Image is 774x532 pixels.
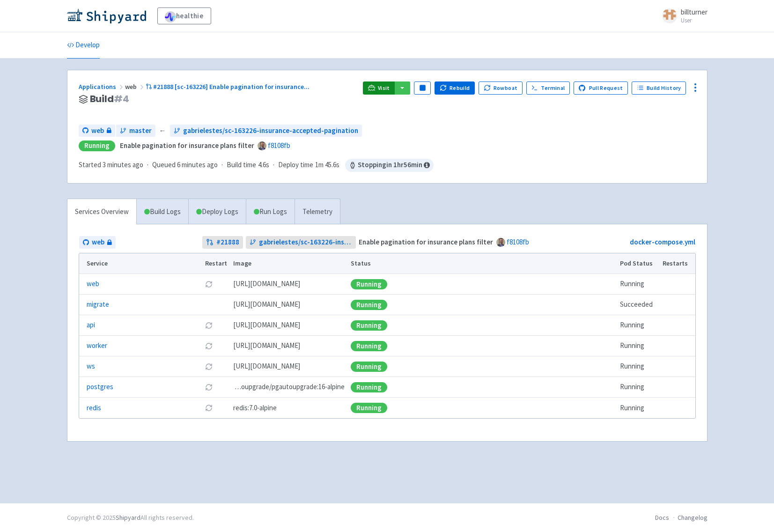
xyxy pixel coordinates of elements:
div: Running [351,279,387,289]
span: web [125,82,146,91]
small: User [681,17,708,23]
span: Build [90,94,129,104]
span: Visit [378,84,390,92]
button: Restart pod [205,384,213,391]
td: Succeeded [617,295,659,315]
button: Rebuild [435,81,475,95]
button: Restart pod [205,281,213,288]
th: Restarts [659,253,695,274]
a: docker-compose.yml [630,237,695,246]
td: Running [617,274,659,295]
td: Running [617,315,659,336]
td: Running [617,398,659,418]
span: Deploy time [278,160,313,170]
div: Copyright © 2025 All rights reserved. [67,513,194,523]
a: Shipyard [116,513,140,522]
span: ← [159,126,166,136]
div: Running [351,320,387,331]
span: gabrielestes/sc-163226-insurance-accepted-pagination [183,126,358,136]
a: Services Overview [67,199,136,225]
span: 4.6s [258,160,269,170]
span: [DOMAIN_NAME][URL] [233,320,300,331]
span: redis:7.0-alpine [233,403,277,414]
span: # 4 [114,92,129,105]
a: #21888 [202,236,243,249]
button: Restart pod [205,363,213,370]
a: Telemetry [295,199,340,225]
a: Build Logs [137,199,188,225]
a: Terminal [526,81,570,95]
a: billturner User [656,8,708,23]
th: Image [230,253,347,274]
span: Queued [152,160,218,169]
span: web [92,237,104,248]
div: Running [351,362,387,372]
button: Rowboat [479,81,523,95]
span: Stopping in 1 hr 56 min [345,159,434,172]
th: Service [79,253,202,274]
td: Running [617,356,659,377]
span: pgautoupgrade/pgautoupgrade:16-alpine [233,382,345,392]
time: 3 minutes ago [103,160,143,169]
a: Build History [632,81,686,95]
a: master [116,125,155,137]
strong: Enable pagination for insurance plans filter [120,141,254,150]
a: Pull Request [574,81,628,95]
span: billturner [681,7,708,16]
a: Deploy Logs [188,199,246,225]
a: Changelog [678,513,708,522]
a: Docs [655,513,669,522]
strong: # 21888 [216,237,239,248]
div: Running [79,140,115,151]
a: web [87,279,99,289]
span: #21888 [sc-163226] Enable pagination for insurance ... [153,82,310,91]
button: Restart pod [205,322,213,329]
a: ws [87,361,95,372]
a: gabrielestes/sc-163226-insurance-accepted-pagination [170,125,362,137]
img: Shipyard logo [67,8,146,23]
span: Started [79,160,143,169]
div: Running [351,403,387,413]
td: Running [617,336,659,356]
span: web [91,126,104,136]
th: Pod Status [617,253,659,274]
a: worker [87,340,107,351]
button: Restart pod [205,342,213,350]
a: migrate [87,299,109,310]
a: gabrielestes/sc-163226-insurance-accepted-pagination [246,236,356,249]
span: Build time [227,160,256,170]
span: gabrielestes/sc-163226-insurance-accepted-pagination [259,237,352,248]
a: redis [87,403,101,414]
span: master [129,126,152,136]
strong: Enable pagination for insurance plans filter [359,237,493,246]
span: 1m 45.6s [315,160,339,170]
a: Visit [363,81,395,95]
a: healthie [157,7,211,24]
th: Status [347,253,617,274]
time: 6 minutes ago [177,160,218,169]
a: api [87,320,95,331]
a: Applications [79,82,125,91]
div: · · · [79,159,434,172]
a: f8108fb [268,141,290,150]
a: f8108fb [507,237,529,246]
div: Running [351,382,387,392]
span: [DOMAIN_NAME][URL] [233,361,300,372]
span: [DOMAIN_NAME][URL] [233,340,300,351]
a: web [79,125,115,137]
div: Running [351,300,387,310]
div: Running [351,341,387,351]
span: [DOMAIN_NAME][URL] [233,299,300,310]
button: Restart pod [205,404,213,412]
a: Develop [67,32,100,59]
span: [DOMAIN_NAME][URL] [233,279,300,289]
a: #21888 [sc-163226] Enable pagination for insurance... [146,82,311,91]
button: Pause [414,81,431,95]
a: web [79,236,116,249]
a: Run Logs [246,199,295,225]
th: Restart [202,253,230,274]
a: postgres [87,382,113,392]
td: Running [617,377,659,398]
